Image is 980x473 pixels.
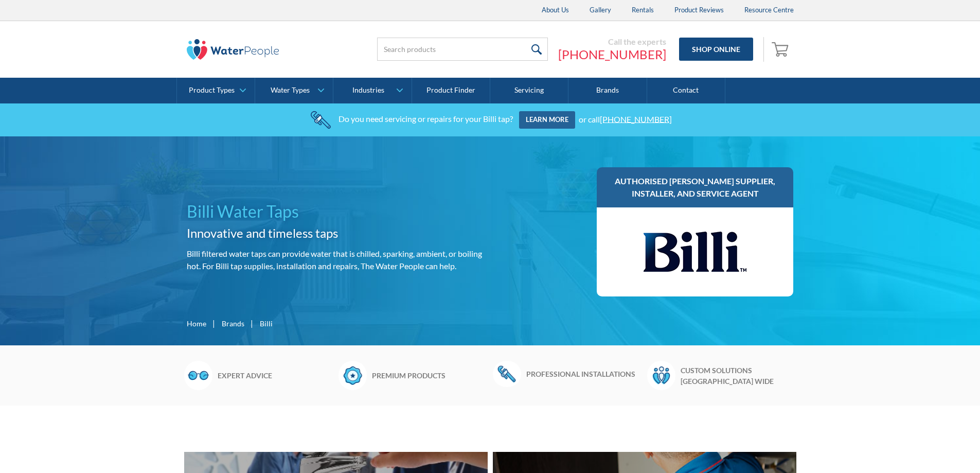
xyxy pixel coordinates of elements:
a: Water Types [255,78,333,103]
a: [PHONE_NUMBER] [558,47,666,62]
img: Glasses [184,361,212,390]
div: Water Types [271,86,310,95]
div: Billi [260,318,273,329]
img: Wrench [493,361,521,387]
img: Billi [644,218,746,286]
div: Call the experts [558,37,666,47]
div: Do you need servicing or repairs for your Billi tap? [338,114,513,124]
a: Contact [647,78,725,103]
img: shopping cart [772,41,791,57]
div: | [211,317,217,329]
img: The Water People [187,39,279,60]
a: Open empty cart [769,37,794,62]
img: Waterpeople Symbol [647,361,675,390]
a: Product Types [177,78,255,103]
a: Learn more [519,111,575,129]
img: Badge [338,361,367,390]
h2: Innovative and timeless taps [187,224,486,242]
div: Product Types [189,86,235,95]
a: Servicing [490,78,568,103]
a: Shop Online [679,38,753,61]
p: Billi filtered water taps can provide water that is chilled, sparking, ambient, or boiling hot. F... [187,248,486,272]
h6: Expert advice [218,370,333,381]
a: Home [187,318,206,329]
a: Product Finder [412,78,490,103]
div: or call [579,114,672,124]
a: Industries [333,78,411,103]
a: Brands [568,78,647,103]
div: Industries [352,86,384,95]
input: Search products [377,38,548,61]
h6: Premium products [372,370,488,381]
h1: Billi Water Taps [187,199,486,224]
a: Brands [222,318,244,329]
h3: Authorised [PERSON_NAME] supplier, installer, and service agent [607,175,783,200]
div: | [250,317,255,329]
a: [PHONE_NUMBER] [600,114,672,124]
h6: Custom solutions [GEOGRAPHIC_DATA] wide [681,365,796,387]
h6: Professional installations [526,369,642,379]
